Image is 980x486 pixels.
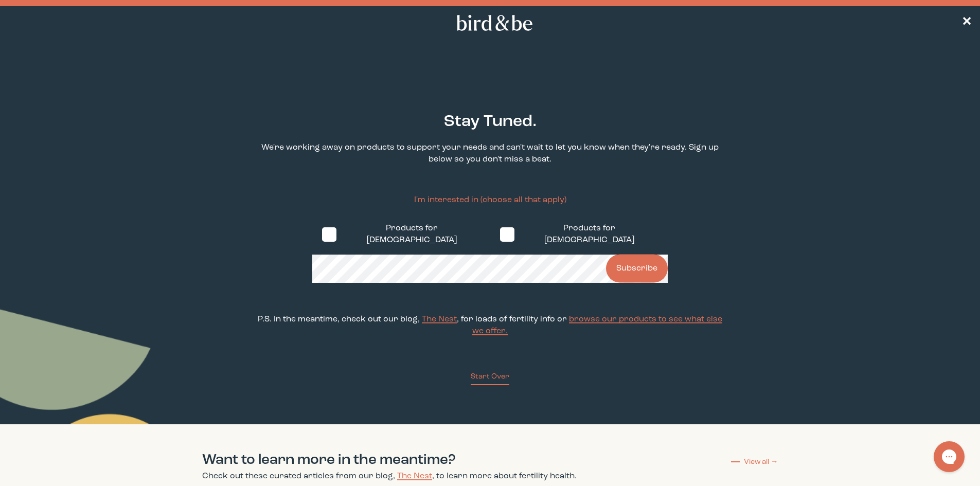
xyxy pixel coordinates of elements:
button: Subscribe [606,255,668,283]
a: View all → [731,457,778,467]
p: Check out these curated articles from our blog, , to learn more about fertility health. [202,471,577,482]
a: The Nest [422,315,457,323]
a: ✕ [961,14,972,32]
span: ✕ [961,16,972,29]
a: browse our products to see what else we offer. [472,315,722,335]
button: Start Over [471,371,509,385]
a: The Nest [397,472,432,480]
a: Start Over [471,346,509,385]
p: I'm interested in (choose all that apply) [312,194,667,206]
p: P.S. In the meantime, check out our blog, , for loads of fertility info or [253,314,727,337]
label: Products for [DEMOGRAPHIC_DATA] [490,214,668,255]
iframe: Gorgias live chat messenger [929,438,970,476]
p: We're working away on products to support your needs and can't wait to let you know when they're ... [253,142,727,166]
h2: Stay Tuned. [444,110,537,134]
h2: Want to learn more in the meantime? [202,450,577,471]
label: Products for [DEMOGRAPHIC_DATA] [312,214,490,255]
